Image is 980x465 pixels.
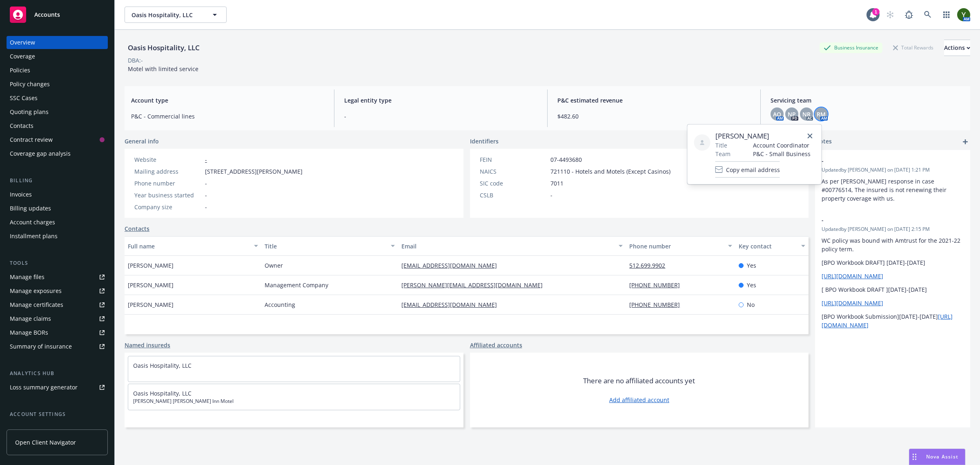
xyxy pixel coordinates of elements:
[10,105,49,118] div: Quoting plans
[960,137,970,147] a: add
[10,422,45,435] div: Service team
[822,166,964,174] span: Updated by [PERSON_NAME] on [DATE] 1:21 PM
[822,272,883,280] a: [URL][DOMAIN_NAME]
[131,112,324,121] span: P&C - Commercial lines
[739,242,796,250] div: Key contact
[134,155,202,164] div: Website
[10,340,72,353] div: Summary of insurance
[205,179,207,188] span: -
[265,300,295,309] span: Accounting
[10,216,55,229] div: Account charges
[822,299,883,307] a: [URL][DOMAIN_NAME]
[7,147,108,160] a: Coverage gap analysis
[822,312,964,329] p: [BPO Workbook Submission][DATE]-[DATE]
[261,236,398,256] button: Title
[125,236,261,256] button: Full name
[128,281,174,289] span: [PERSON_NAME]
[344,112,537,121] span: -
[401,281,549,289] a: [PERSON_NAME][EMAIL_ADDRESS][DOMAIN_NAME]
[10,326,48,339] div: Manage BORs
[822,285,964,294] p: [ BPO Workbook DRAFT ][DATE]-[DATE]
[7,312,108,325] a: Manage claims
[128,56,143,65] div: DBA: -
[401,242,614,250] div: Email
[926,453,958,460] span: Nova Assist
[550,155,582,164] span: 07-4493680
[401,262,503,269] a: [EMAIL_ADDRESS][DOMAIN_NAME]
[583,376,695,386] span: There are no affiliated accounts yet
[909,449,920,465] div: Drag to move
[398,236,626,256] button: Email
[128,300,174,309] span: [PERSON_NAME]
[822,258,964,267] p: [BPO Workbook DRAFT] [DATE]-[DATE]
[131,96,324,105] span: Account type
[753,150,811,158] span: P&C - Small Business
[34,11,60,18] span: Accounts
[7,50,108,63] a: Coverage
[629,242,723,250] div: Phone number
[920,7,936,23] a: Search
[7,410,108,418] div: Account settings
[815,209,970,336] div: -Updatedby [PERSON_NAME] on [DATE] 2:15 PMWC policy was bound with Amtrust for the 2021-22 policy...
[134,179,202,188] div: Phone number
[10,119,33,132] div: Contacts
[747,261,756,270] span: Yes
[550,167,670,176] span: 721110 - Hotels and Motels (Except Casinos)
[128,65,198,73] span: Motel with limited service
[7,298,108,311] a: Manage certificates
[550,179,563,188] span: 7011
[817,110,826,118] span: RM
[10,36,35,49] div: Overview
[629,262,672,269] a: 512.699.9902
[822,177,948,202] span: As per [PERSON_NAME] response in case #00776514, The insured is not renewing their property cover...
[7,271,108,284] a: Manage files
[265,242,386,250] div: Title
[10,92,38,105] div: SSC Cases
[205,156,207,163] a: -
[609,396,669,404] a: Add affiliated account
[10,147,71,160] div: Coverage gap analysis
[131,11,202,19] span: Oasis Hospitality, LLC
[10,64,30,77] div: Policies
[470,341,522,349] a: Affiliated accounts
[125,137,159,145] span: General info
[15,438,76,447] span: Open Client Navigator
[10,188,32,201] div: Invoices
[265,281,328,289] span: Management Company
[7,105,108,118] a: Quoting plans
[822,156,942,165] span: -
[125,224,149,233] a: Contacts
[788,110,796,118] span: NP
[7,340,108,353] a: Summary of insurance
[134,203,202,211] div: Company size
[470,137,499,145] span: Identifiers
[10,298,63,311] div: Manage certificates
[125,7,227,23] button: Oasis Hospitality, LLC
[133,398,455,405] span: [PERSON_NAME] [PERSON_NAME] Inn Motel
[715,150,731,158] span: Team
[550,191,552,199] span: -
[815,137,832,147] span: Notes
[820,42,882,53] div: Business Insurance
[909,449,965,465] button: Nova Assist
[747,281,756,289] span: Yes
[205,203,207,211] span: -
[7,230,108,243] a: Installment plans
[944,40,970,56] div: Actions
[715,131,811,141] span: [PERSON_NAME]
[7,422,108,435] a: Service team
[7,284,108,297] a: Manage exposures
[7,64,108,77] a: Policies
[7,381,108,394] a: Loss summary generator
[726,165,780,174] span: Copy email address
[7,36,108,49] a: Overview
[134,191,202,199] div: Year business started
[753,141,811,150] span: Account Coordinator
[557,96,751,105] span: P&C estimated revenue
[7,133,108,146] a: Contract review
[128,261,174,270] span: [PERSON_NAME]
[10,202,51,215] div: Billing updates
[882,7,898,23] a: Start snowing
[10,78,50,91] div: Policy changes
